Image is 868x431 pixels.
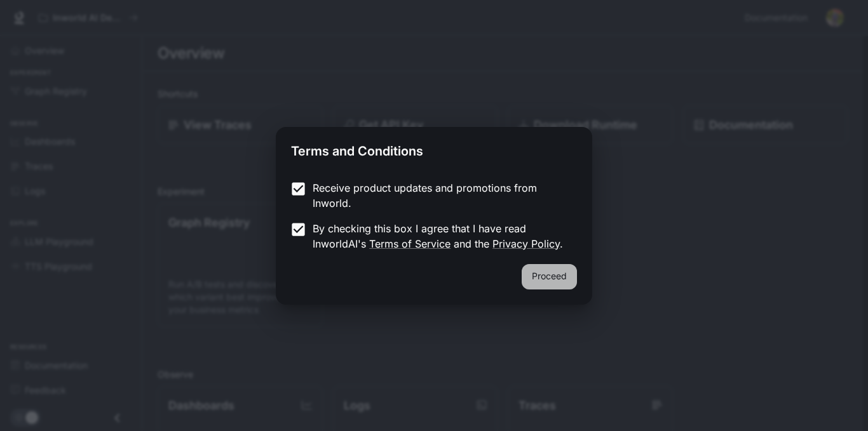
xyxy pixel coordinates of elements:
a: Terms of Service [369,237,451,250]
button: Proceed [522,264,577,289]
h2: Terms and Conditions [276,127,592,170]
p: Receive product updates and promotions from Inworld. [313,180,567,211]
a: Privacy Policy [492,237,560,250]
p: By checking this box I agree that I have read InworldAI's and the . [313,221,567,251]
